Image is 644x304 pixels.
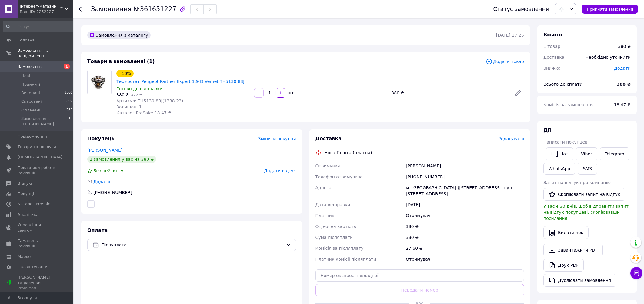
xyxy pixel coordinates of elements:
span: Гаманець компанії [18,238,56,249]
span: Каталог ProSale [18,201,50,207]
a: Telegram [600,147,629,160]
div: 380 ₴ [405,221,525,232]
span: Скасовані [21,99,42,104]
span: Редагувати [498,136,524,141]
span: Додати [93,179,110,184]
span: Знижка [543,66,561,71]
div: 380 ₴ [405,232,525,243]
time: [DATE] 17:25 [496,33,524,38]
span: Замовлення [18,64,43,69]
span: Адреса [315,185,332,190]
span: Інтернет-магазин "TopCar" [20,4,65,9]
span: Сума післяплати [315,235,353,240]
div: 1 замовлення у вас на 380 ₴ [87,156,156,163]
span: Додати товар [486,58,524,65]
span: Повідомлення [18,134,47,139]
span: Оціночна вартість [315,224,356,229]
span: 13057 [64,90,75,96]
span: Маркет [18,254,33,259]
span: Каталог ProSale: 18.47 ₴ [116,111,171,115]
span: Покупці [18,191,34,197]
div: Повернутися назад [79,6,84,12]
span: [PERSON_NAME] та рахунки [18,275,56,291]
span: 1 товар [543,44,560,49]
span: Написати покупцеві [543,140,589,144]
div: [PERSON_NAME] [405,160,525,171]
span: Прийняти замовлення [587,7,633,12]
div: 380 ₴ [389,89,509,97]
span: Виконані [21,90,40,96]
div: 27.60 ₴ [405,243,525,254]
input: Пошук [3,21,75,32]
button: Чат [546,147,573,160]
span: Готово до відправки [116,86,162,91]
a: Друк PDF [543,259,584,272]
span: Оплачені [21,107,40,113]
button: SMS [578,163,597,175]
span: Платник [315,213,335,218]
span: Дії [543,127,551,133]
span: Доставка [315,136,342,141]
span: Платник комісії післяплати [315,257,376,262]
span: Всього до сплати [543,82,582,87]
a: Редагувати [512,87,524,99]
span: Показники роботи компанії [18,165,56,176]
div: - 10% [116,70,134,77]
span: 422 ₴ [131,93,142,97]
button: Дублювати замовлення [543,274,616,287]
span: [DEMOGRAPHIC_DATA] [18,154,62,160]
span: Комісія за післяплату [315,246,364,251]
div: Prom топ [18,286,56,291]
div: Статус замовлення [493,6,549,12]
b: 380 ₴ [617,82,631,87]
div: Замовлення з каталогу [87,31,151,39]
div: шт. [286,90,296,96]
span: 18.47 ₴ [614,102,631,107]
span: Замовлення з [PERSON_NAME] [21,116,68,127]
span: №361651227 [133,5,176,13]
span: 115 [68,116,75,127]
img: Термостат Peugeot Partner Expert 1.9 D Vernet TH5130.83J [88,73,111,91]
input: Номер експрес-накладної [315,269,524,282]
span: У вас є 30 днів, щоб відправити запит на відгук покупцеві, скопіювавши посилання. [543,204,629,221]
span: Комісія за замовлення [543,102,594,107]
span: Всього [543,32,562,38]
span: Залишок: 1 [116,104,142,109]
div: Необхідно уточнити [582,51,634,64]
span: Управління сайтом [18,222,56,233]
span: Відгуки [18,181,33,186]
div: [PHONE_NUMBER] [93,190,133,196]
div: м. [GEOGRAPHIC_DATA] ([STREET_ADDRESS]: вул. [STREET_ADDRESS] [405,182,525,199]
span: Післяплата [102,242,284,248]
span: Отримувач [315,164,340,168]
a: [PERSON_NAME] [87,148,122,153]
span: Запит на відгук про компанію [543,180,611,185]
span: Товари в замовленні (1) [87,58,155,64]
span: Замовлення та повідомлення [18,48,73,59]
span: 380 ₴ [116,92,129,97]
a: Viber [576,147,597,160]
div: Отримувач [405,254,525,265]
div: 380 ₴ [618,43,631,49]
span: Додати [614,66,631,71]
span: Змінити покупця [258,136,296,141]
span: Артикул: TH5130.83J(1338.23) [116,98,183,103]
div: [PHONE_NUMBER] [405,171,525,182]
span: Головна [18,38,35,43]
button: Прийняти замовлення [582,5,638,14]
div: Ваш ID: 2252227 [20,9,73,15]
span: Налаштування [18,264,48,270]
span: Товари та послуги [18,144,56,150]
span: Доставка [543,55,564,60]
span: Замовлення [91,5,132,13]
span: 2518 [66,107,75,113]
span: Телефон отримувача [315,174,363,179]
span: Дата відправки [315,202,350,207]
span: Покупець [87,136,115,141]
button: Чат з покупцем [630,267,642,279]
span: Додати відгук [264,168,296,173]
button: Скопіювати запит на відгук [543,188,625,201]
span: 1 [64,64,70,69]
div: [DATE] [405,199,525,210]
a: Завантажити PDF [543,244,603,256]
